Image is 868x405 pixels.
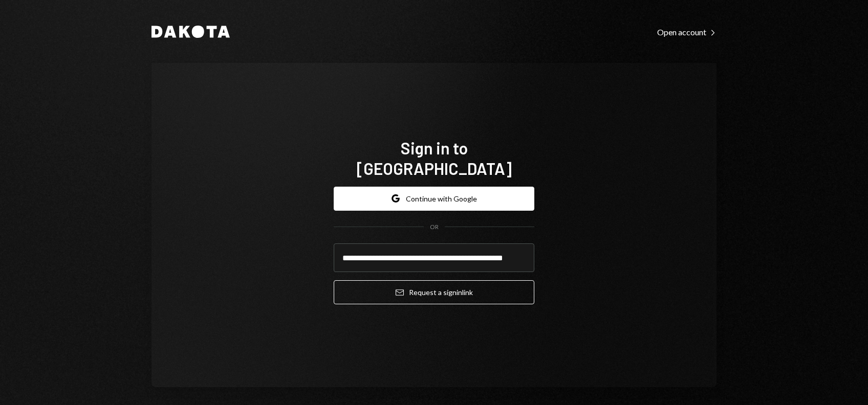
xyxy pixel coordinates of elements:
[657,27,717,37] div: Open account
[334,280,534,304] button: Request a signinlink
[657,26,717,37] a: Open account
[334,138,534,178] h1: Sign in to [GEOGRAPHIC_DATA]
[334,187,534,211] button: Continue with Google
[430,223,439,232] div: OR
